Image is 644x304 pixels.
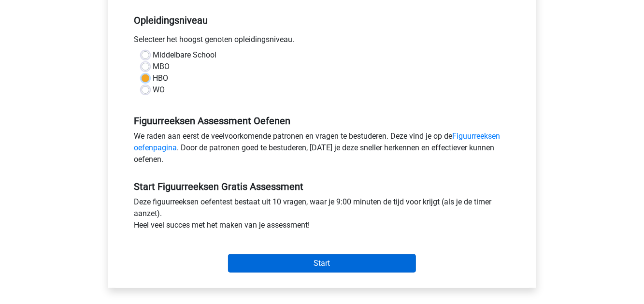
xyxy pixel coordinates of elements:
div: Deze figuurreeksen oefentest bestaat uit 10 vragen, waar je 9:00 minuten de tijd voor krijgt (als... [127,196,517,235]
label: HBO [153,72,169,84]
h5: Figuurreeksen Assessment Oefenen [134,115,510,127]
div: We raden aan eerst de veelvoorkomende patronen en vragen te bestuderen. Deze vind je op de . Door... [127,130,517,169]
div: Selecteer het hoogst genoten opleidingsniveau. [127,34,517,49]
h5: Start Figuurreeksen Gratis Assessment [134,181,510,192]
label: WO [153,84,165,96]
label: Middelbare School [153,49,217,61]
h5: Opleidingsniveau [134,11,510,30]
input: Start [228,254,416,273]
label: MBO [153,61,170,72]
